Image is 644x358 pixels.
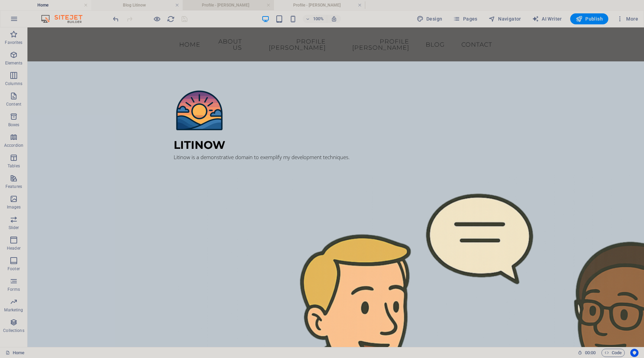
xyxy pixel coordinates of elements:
i: On resize automatically adjust zoom level to fit chosen device. [331,16,337,22]
a: Click to cancel selection. Double-click to open Pages [5,349,24,357]
button: reload [166,15,175,23]
p: Images [7,204,21,210]
button: Pages [450,13,480,24]
h6: Session time [578,349,596,357]
p: Header [7,246,21,251]
i: Undo: Change pages (Ctrl+Z) [112,15,120,23]
p: Columns [5,81,22,86]
p: Collections [3,328,24,333]
img: Editor Logo [39,15,91,23]
button: Click here to leave preview mode and continue editing [153,15,161,23]
p: Marketing [4,307,23,313]
span: AI Writer [532,15,562,22]
span: Pages [453,15,477,22]
h4: Blog Litinow [91,1,183,9]
span: Publish [576,15,603,22]
button: AI Writer [529,13,565,24]
p: Boxes [8,122,20,128]
button: Design [414,13,445,24]
h6: 100% [313,15,324,23]
button: Navigator [486,13,524,24]
button: Code [601,349,625,357]
p: Favorites [5,40,22,45]
span: Code [605,349,622,357]
p: Accordion [4,143,23,148]
span: Navigator [488,15,521,22]
button: Publish [570,13,608,24]
button: undo [112,15,120,23]
p: Features [5,184,22,189]
div: Design (Ctrl+Alt+Y) [414,13,445,24]
span: More [617,15,638,22]
span: Design [417,15,442,22]
h4: Profile - [PERSON_NAME] [274,1,365,9]
p: Elements [5,60,23,66]
p: Tables [8,163,20,169]
button: 100% [303,15,327,23]
button: More [614,13,641,24]
p: Content [6,102,21,107]
h4: Profile - [PERSON_NAME] [183,1,274,9]
p: Footer [8,266,20,272]
p: Slider [9,225,19,230]
p: Forms [8,287,20,292]
button: Usercentrics [630,349,639,357]
i: Reload page [167,15,175,23]
span: : [590,350,591,355]
span: 00 00 [585,349,596,357]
